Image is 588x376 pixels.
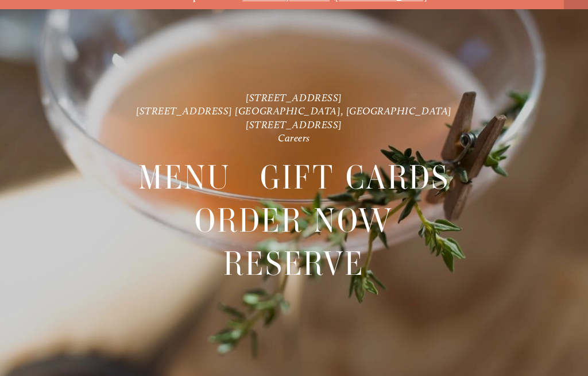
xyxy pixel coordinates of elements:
[260,156,450,199] span: Gift Cards
[246,91,342,103] a: [STREET_ADDRESS]
[223,243,365,285] span: Reserve
[195,199,393,242] span: Order Now
[138,156,231,198] a: Menu
[223,243,365,285] a: Reserve
[278,132,310,144] a: Careers
[138,156,231,199] span: Menu
[195,199,393,241] a: Order Now
[260,156,450,198] a: Gift Cards
[246,118,342,131] a: [STREET_ADDRESS]
[136,105,452,117] a: [STREET_ADDRESS] [GEOGRAPHIC_DATA], [GEOGRAPHIC_DATA]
